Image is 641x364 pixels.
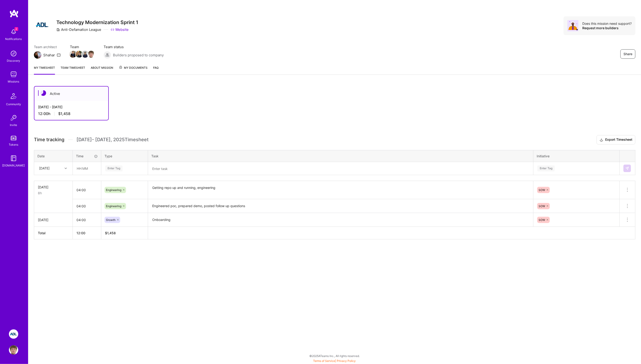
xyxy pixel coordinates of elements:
div: [DATE] [38,217,69,222]
img: teamwork [9,70,18,79]
span: Team status [104,44,164,49]
th: Total [34,227,73,239]
a: Team timesheet [61,65,85,75]
img: Builders proposed to company [104,51,111,59]
span: Team [70,44,94,49]
img: Invite [9,113,18,123]
span: Builders proposed to company [113,53,164,58]
input: HH:MM [73,184,101,196]
span: | [313,359,356,363]
span: $1,458 [58,111,70,116]
a: My timesheet [34,65,55,75]
a: Website [111,27,129,32]
input: HH:MM [73,200,101,212]
img: Team Member Avatar [76,51,83,58]
div: [DOMAIN_NAME] [2,163,25,168]
img: Team Member Avatar [69,51,76,58]
button: Export Timesheet [597,135,635,144]
div: Missions [8,79,19,84]
div: Active [34,86,108,101]
textarea: Getting repo up and running, engineering [148,181,533,199]
div: Shahar [43,53,55,58]
img: Team Member Avatar [82,51,89,58]
input: HH:MM [73,162,101,175]
th: 12:00 [73,227,101,239]
div: Invite [10,123,17,127]
div: 12:00 h [38,111,105,116]
img: logo [9,9,19,18]
span: My Documents [119,65,148,70]
div: 8h [38,191,69,195]
textarea: Engineered poc, prepared demo, posted follow up questions [148,200,533,213]
span: Engineering [106,188,121,192]
textarea: Onboarding [148,213,533,226]
img: Active [40,90,46,96]
span: Share [623,52,632,56]
a: About Mission [91,65,113,75]
a: My Documents [119,65,148,75]
span: SOW [539,188,545,192]
span: Growth [106,218,116,222]
button: Share [620,49,635,59]
div: Request more builders [582,26,632,30]
span: [DATE] - [DATE] , 2025 Timesheet [76,137,148,143]
img: Community [8,90,19,102]
img: guide book [9,154,18,163]
th: Type [101,150,148,162]
img: Team Member Avatar [88,51,95,58]
a: Team Member Avatar [76,50,82,58]
i: icon Chevron [65,167,67,169]
img: Team Architect [34,51,41,59]
div: [DATE] - [DATE] [38,105,105,109]
a: Team Member Avatar [82,50,88,58]
div: Does this mission need support? [582,21,632,26]
span: Time tracking [34,137,64,143]
a: User Avatar [8,345,19,355]
div: [DATE] [39,166,50,171]
div: Initiative [537,154,616,159]
i: icon Mail [57,53,61,57]
div: Notifications [5,36,22,41]
a: Team Member Avatar [88,50,94,58]
div: Tokens [9,142,18,147]
img: ADL: Technology Modernization Sprint 1 [9,329,18,339]
span: 2 [14,27,18,31]
img: bell [9,27,18,36]
i: icon CompanyGray [56,28,60,32]
span: SOW [539,204,545,208]
div: Anti-Defamation League [56,27,101,32]
span: Team architect [34,44,61,49]
img: discovery [9,49,18,58]
div: © 2025 ATeams Inc., All rights reserved. [28,350,641,362]
img: Submit [625,166,629,170]
div: [DATE] [38,185,69,190]
span: SOW [539,218,545,222]
span: Engineering [106,204,121,208]
div: Time [76,154,98,159]
div: Enter Tag [537,165,555,172]
a: FAQ [153,65,159,75]
img: Avatar [567,20,579,31]
img: User Avatar [9,345,18,355]
a: Privacy Policy [337,359,356,363]
i: icon Download [600,137,603,142]
span: $ 1,458 [105,231,116,235]
h3: Technology Modernization Sprint 1 [56,19,138,25]
div: Community [6,102,21,107]
th: Date [34,150,73,162]
a: ADL: Technology Modernization Sprint 1 [8,329,19,339]
a: Terms of Service [313,359,335,363]
img: tokens [11,136,16,140]
img: Company Logo [34,16,51,33]
div: Enter Tag [105,165,123,172]
a: Team Member Avatar [70,50,76,58]
div: Discovery [7,58,20,63]
input: HH:MM [73,214,101,226]
th: Task [148,150,533,162]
